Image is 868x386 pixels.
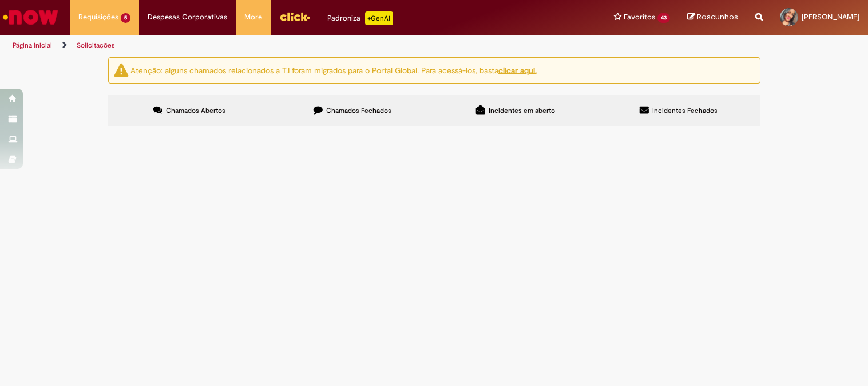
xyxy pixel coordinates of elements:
[624,11,655,23] span: Favoritos
[78,11,118,23] span: Requisições
[130,65,537,75] ng-bind-html: Atenção: alguns chamados relacionados a T.I foram migrados para o Portal Global. Para acessá-los,...
[279,8,310,25] img: click_logo_yellow_360x200.png
[9,35,570,56] ul: Trilhas de página
[652,106,718,115] span: Incidentes Fechados
[1,6,60,29] img: ServiceNow
[77,41,115,50] a: Solicitações
[244,11,262,23] span: More
[121,13,130,23] span: 5
[327,11,393,25] div: Padroniza
[697,11,738,22] span: Rascunhos
[802,12,859,22] span: [PERSON_NAME]
[166,106,225,115] span: Chamados Abertos
[326,106,391,115] span: Chamados Fechados
[489,106,555,115] span: Incidentes em aberto
[365,11,393,25] p: +GenAi
[13,41,52,50] a: Página inicial
[148,11,227,23] span: Despesas Corporativas
[687,12,738,23] a: Rascunhos
[657,13,670,23] span: 43
[498,65,537,75] a: clicar aqui.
